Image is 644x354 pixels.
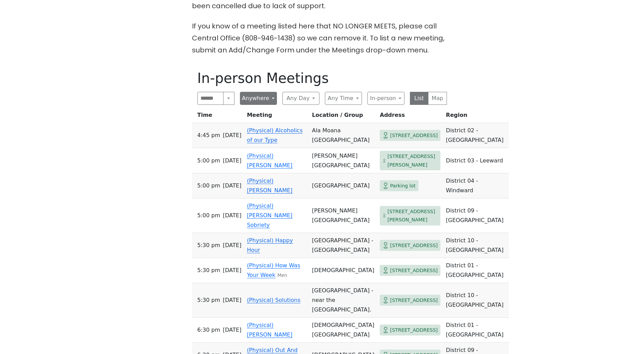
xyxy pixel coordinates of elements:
[223,266,241,275] span: [DATE]
[197,241,220,250] span: 5:30 PM
[247,262,300,278] a: (Physical) How Was Your Week
[390,182,415,190] span: Parking lot
[443,318,509,343] td: District 01 - [GEOGRAPHIC_DATA]
[390,131,438,140] span: [STREET_ADDRESS]
[240,92,277,105] button: Anywhere
[443,123,509,148] td: District 02 - [GEOGRAPHIC_DATA]
[309,318,377,343] td: [DEMOGRAPHIC_DATA][GEOGRAPHIC_DATA]
[247,322,292,338] a: (Physical) [PERSON_NAME]
[247,178,292,194] a: (Physical) [PERSON_NAME]
[197,181,220,191] span: 5:00 PM
[247,152,292,169] a: (Physical) [PERSON_NAME]
[325,92,362,105] button: Any Time
[247,203,292,228] a: (Physical) [PERSON_NAME] Sobriety
[390,241,438,250] span: [STREET_ADDRESS]
[443,148,509,173] td: District 03 - Leeward
[309,148,377,173] td: [PERSON_NAME][GEOGRAPHIC_DATA]
[282,92,319,105] button: Any Day
[223,241,241,250] span: [DATE]
[443,110,509,123] th: Region
[309,198,377,233] td: [PERSON_NAME][GEOGRAPHIC_DATA]
[223,156,241,166] span: [DATE]
[443,283,509,318] td: District 10 - [GEOGRAPHIC_DATA]
[277,273,287,278] small: Men
[223,131,241,140] span: [DATE]
[443,198,509,233] td: District 09 - [GEOGRAPHIC_DATA]
[197,295,220,305] span: 5:30 PM
[443,258,509,283] td: District 01 - [GEOGRAPHIC_DATA]
[197,266,220,275] span: 5:30 PM
[367,92,404,105] button: In-person
[244,110,309,123] th: Meeting
[223,325,241,335] span: [DATE]
[309,233,377,258] td: [GEOGRAPHIC_DATA] - [GEOGRAPHIC_DATA]
[223,92,234,105] button: Search
[309,110,377,123] th: Location / Group
[197,70,447,86] h1: In-person Meetings
[377,110,443,123] th: Address
[388,207,438,224] span: [STREET_ADDRESS][PERSON_NAME]
[223,295,241,305] span: [DATE]
[192,110,244,123] th: Time
[197,325,220,335] span: 6:30 PM
[309,258,377,283] td: [DEMOGRAPHIC_DATA]
[192,20,452,56] p: If you know of a meeting listed here that NO LONGER MEETS, please call Central Office (808-946-14...
[390,326,438,334] span: [STREET_ADDRESS]
[309,283,377,318] td: [GEOGRAPHIC_DATA] - near the [GEOGRAPHIC_DATA].
[247,237,293,253] a: (Physical) Happy Hour
[197,156,220,166] span: 5:00 PM
[197,211,220,220] span: 5:00 PM
[223,211,241,220] span: [DATE]
[247,297,300,303] a: (Physical) Solutions
[390,266,438,275] span: [STREET_ADDRESS]
[197,92,224,105] input: Search
[443,233,509,258] td: District 10 - [GEOGRAPHIC_DATA]
[309,123,377,148] td: Ala Moana [GEOGRAPHIC_DATA]
[388,152,438,169] span: [STREET_ADDRESS][PERSON_NAME]
[247,127,303,143] a: (Physical) Alcoholics of our Type
[309,173,377,198] td: [GEOGRAPHIC_DATA]
[443,173,509,198] td: District 04 - Windward
[410,92,429,105] button: List
[428,92,447,105] button: Map
[197,131,220,140] span: 4:45 PM
[223,181,241,191] span: [DATE]
[390,296,438,305] span: [STREET_ADDRESS]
